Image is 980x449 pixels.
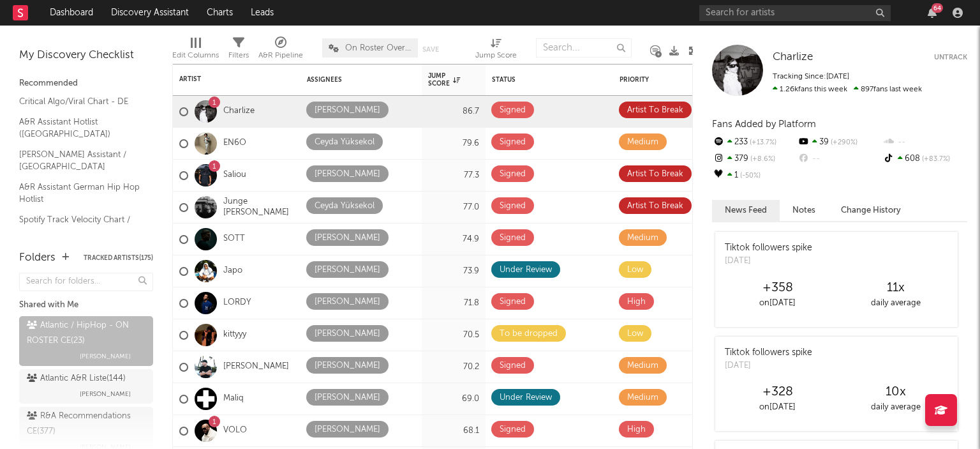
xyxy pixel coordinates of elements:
[179,75,275,83] div: Artist
[836,384,954,400] div: 10 x
[315,294,380,310] div: [PERSON_NAME]
[315,135,375,150] div: Ceyda Yüksekol
[19,148,140,174] a: [PERSON_NAME] Assistant / [GEOGRAPHIC_DATA]
[475,32,517,69] div: Jump Score
[797,134,882,151] div: 39
[712,167,797,184] div: 1
[934,51,967,64] button: Untrack
[19,115,140,141] a: A&R Assistant Hotlist ([GEOGRAPHIC_DATA])
[500,390,552,406] div: Under Review
[27,318,142,349] div: Atlantic / HipHop - ON ROSTER CE ( 23 )
[403,73,415,86] button: Filter by Assignees
[725,360,812,372] div: [DATE]
[19,369,153,404] a: Atlantic A&R Liste(144)[PERSON_NAME]
[223,197,294,218] a: Junge [PERSON_NAME]
[627,231,658,246] div: Medium
[882,151,967,167] div: 608
[627,422,646,438] div: High
[738,172,761,179] span: -50 %
[428,168,479,183] div: 77.3
[428,423,479,439] div: 68.1
[428,264,479,279] div: 73.9
[500,422,526,438] div: Signed
[228,48,249,63] div: Filters
[882,134,967,151] div: --
[19,316,153,366] a: Atlantic / HipHop - ON ROSTER CE(23)[PERSON_NAME]
[315,263,380,278] div: [PERSON_NAME]
[19,250,56,266] div: Folders
[19,180,140,206] a: A&R Assistant German Hip Hop Hotlist
[718,280,836,296] div: +358
[315,390,380,406] div: [PERSON_NAME]
[19,273,153,291] input: Search for folders...
[773,73,849,80] span: Tracking Since: [DATE]
[596,75,605,85] i: Edit settings for Status
[627,390,658,406] div: Medium
[315,167,380,182] div: [PERSON_NAME]
[773,51,813,64] a: Charlize
[315,422,380,438] div: [PERSON_NAME]
[80,349,131,364] span: [PERSON_NAME]
[223,393,244,404] a: Maliq
[475,48,517,63] div: Jump Score
[627,135,658,150] div: Medium
[258,32,303,69] div: A&R Pipeline
[627,263,643,278] div: Low
[315,231,380,246] div: [PERSON_NAME]
[780,200,828,221] button: Notes
[428,392,479,407] div: 69.0
[428,360,479,375] div: 70.2
[725,241,812,255] div: Tiktok followers spike
[500,358,526,374] div: Signed
[428,104,479,119] div: 86.7
[748,139,776,146] span: +13.7 %
[627,358,658,374] div: Medium
[581,73,594,86] button: Filter by Status
[748,156,775,163] span: +8.6 %
[500,231,526,246] div: Signed
[712,200,780,221] button: News Feed
[19,213,140,239] a: Spotify Track Velocity Chart / DE
[223,298,251,308] a: LORDY
[836,400,954,415] div: daily average
[223,170,246,181] a: Saliou
[712,134,797,151] div: 233
[500,103,526,118] div: Signed
[836,296,954,311] div: daily average
[228,32,249,69] div: Filters
[536,38,632,57] input: Search...
[315,326,380,342] div: [PERSON_NAME]
[315,103,380,118] div: [PERSON_NAME]
[428,232,479,247] div: 74.9
[920,156,950,163] span: +83.7 %
[27,409,142,439] div: R&A Recommendations CE ( 377 )
[712,151,797,167] div: 379
[27,371,126,386] div: Atlantic A&R Liste ( 144 )
[172,48,219,63] div: Edit Columns
[627,199,683,214] div: Artist To Break
[828,200,914,221] button: Change History
[797,151,882,167] div: --
[223,425,247,436] a: VOLO
[500,294,526,310] div: Signed
[428,200,479,215] div: 77.0
[19,76,153,91] div: Recommended
[223,361,289,372] a: [PERSON_NAME]
[172,32,219,69] div: Edit Columns
[500,135,526,150] div: Signed
[932,3,943,13] div: 64
[84,255,153,261] button: Tracked Artists(175)
[829,139,857,146] span: +290 %
[699,5,891,21] input: Search for artists
[836,280,954,296] div: 11 x
[620,76,671,84] div: Priority
[677,73,690,86] button: Filter by Priority
[718,296,836,311] div: on [DATE]
[773,52,813,63] span: Charlize
[627,294,646,310] div: High
[627,167,683,182] div: Artist To Break
[80,386,131,402] span: [PERSON_NAME]
[428,328,479,343] div: 70.5
[223,266,242,277] a: Japo
[718,384,836,400] div: +328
